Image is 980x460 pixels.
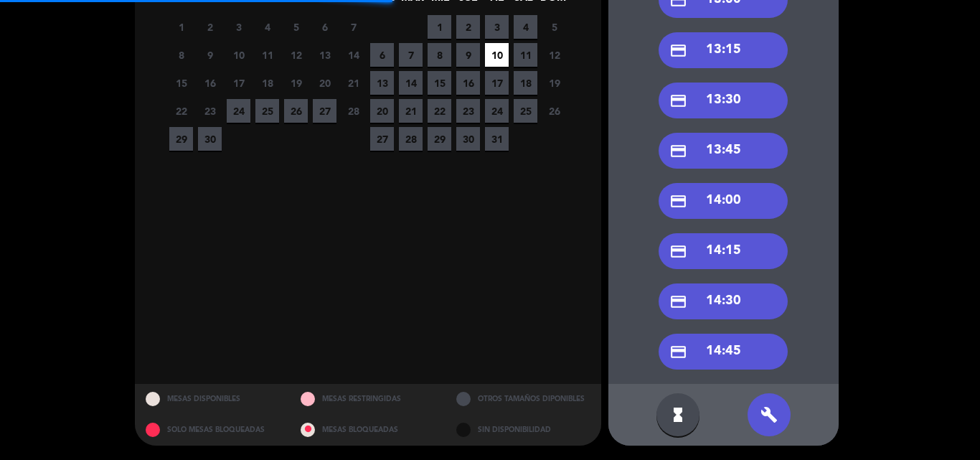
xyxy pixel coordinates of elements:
span: 17 [485,71,509,95]
div: MESAS DISPONIBLES [135,384,291,415]
span: 29 [428,127,451,151]
span: 23 [198,99,222,123]
span: 18 [255,71,279,95]
span: 25 [255,99,279,123]
span: 27 [313,99,336,123]
span: 30 [456,127,480,151]
span: 14 [399,71,423,95]
div: 13:45 [659,133,788,169]
span: 25 [514,99,537,123]
span: 12 [542,43,566,67]
span: 15 [169,71,193,95]
div: 13:30 [659,83,788,118]
span: 14 [341,43,365,67]
span: 7 [341,15,365,39]
span: 6 [313,15,336,39]
span: 28 [341,99,365,123]
span: 17 [227,71,250,95]
span: 30 [198,127,222,151]
span: 21 [399,99,423,123]
span: 21 [341,71,365,95]
span: 11 [514,43,537,67]
div: SOLO MESAS BLOQUEADAS [135,415,291,446]
span: 12 [284,43,308,67]
span: 4 [255,15,279,39]
div: OTROS TAMAÑOS DIPONIBLES [446,384,601,415]
span: 24 [485,99,509,123]
span: 8 [169,43,193,67]
div: 14:00 [659,183,788,219]
div: MESAS RESTRINGIDAS [290,384,446,415]
span: 2 [456,15,480,39]
span: 15 [428,71,451,95]
span: 7 [399,43,423,67]
span: 23 [456,99,480,123]
span: 2 [198,15,222,39]
span: 19 [284,71,308,95]
span: 13 [313,43,336,67]
div: SIN DISPONIBILIDAD [446,415,601,446]
span: 24 [227,99,250,123]
i: credit_card [669,42,687,60]
span: 6 [370,43,394,67]
span: 5 [284,15,308,39]
span: 8 [428,43,451,67]
span: 27 [370,127,394,151]
div: 13:15 [659,32,788,68]
span: 20 [370,99,394,123]
span: 10 [485,43,509,67]
div: 14:30 [659,283,788,319]
div: 14:45 [659,334,788,370]
span: 9 [198,43,222,67]
span: 3 [227,15,250,39]
span: 1 [428,15,451,39]
div: MESAS BLOQUEADAS [290,415,446,446]
span: 18 [514,71,537,95]
span: 10 [227,43,250,67]
i: credit_card [669,192,687,210]
span: 3 [485,15,509,39]
span: 22 [428,99,451,123]
span: 19 [542,71,566,95]
span: 22 [169,99,193,123]
span: 4 [514,15,537,39]
span: 16 [198,71,222,95]
i: credit_card [669,142,687,160]
span: 13 [370,71,394,95]
i: build [760,406,778,423]
span: 5 [542,15,566,39]
i: credit_card [669,243,687,260]
span: 26 [284,99,308,123]
span: 31 [485,127,509,151]
span: 1 [169,15,193,39]
span: 9 [456,43,480,67]
span: 29 [169,127,193,151]
span: 11 [255,43,279,67]
div: 14:15 [659,233,788,269]
span: 20 [313,71,336,95]
i: credit_card [669,343,687,361]
span: 16 [456,71,480,95]
i: credit_card [669,92,687,110]
span: 26 [542,99,566,123]
i: credit_card [669,293,687,311]
span: 28 [399,127,423,151]
i: hourglass_full [669,406,687,423]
